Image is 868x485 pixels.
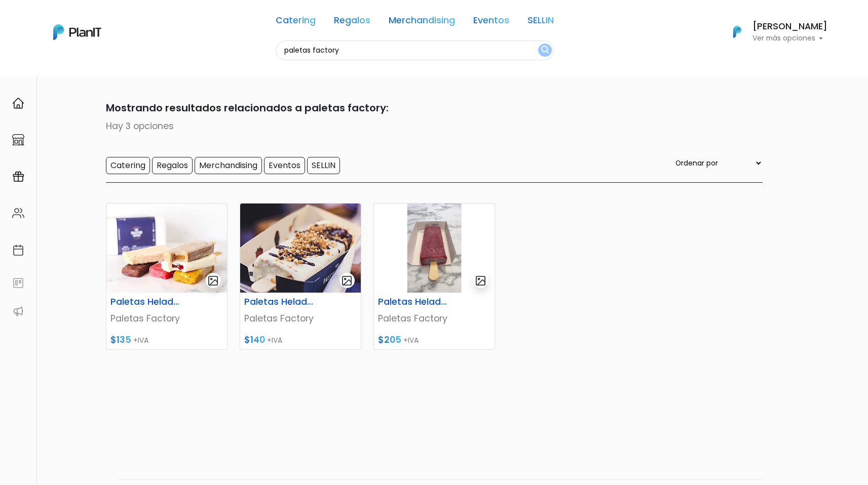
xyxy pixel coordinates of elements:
img: home-e721727adea9d79c4d83392d1f703f7f8bce08238fde08b1acbfd93340b81755.svg [12,97,24,109]
input: Regalos [152,157,193,174]
img: PlanIt Logo [726,21,748,43]
p: Mostrando resultados relacionados a paletas factory: [106,100,763,115]
p: Paletas Factory [110,312,223,325]
span: $205 [378,334,401,346]
img: thumb_WhatsApp_Image_2021-10-12_at_12.53.59_PM.jpeg [106,204,227,293]
a: SELLIN [527,16,554,28]
img: feedback-78b5a0c8f98aac82b08bfc38622c3050aee476f2c9584af64705fc4e61158814.svg [12,277,24,289]
span: +IVA [133,335,148,345]
img: campaigns-02234683943229c281be62815700db0a1741e53638e28bf9629b52c665b00959.svg [12,171,24,183]
h6: Paletas Heladas con Topping [238,297,321,307]
p: Ver más opciones [752,35,827,42]
img: gallery-light [475,275,486,287]
a: Catering [276,16,316,28]
input: Merchandising [195,157,262,174]
span: +IVA [267,335,282,345]
a: gallery-light Paletas Heladas personalizadas Paletas Factory $205 +IVA [373,203,495,350]
img: people-662611757002400ad9ed0e3c099ab2801c6687ba6c219adb57efc949bc21e19d.svg [12,207,24,219]
h6: [PERSON_NAME] [752,22,827,31]
h6: Paletas Heladas personalizadas [372,297,455,307]
img: gallery-light [341,275,353,287]
span: +IVA [403,335,419,345]
img: search_button-432b6d5273f82d61273b3651a40e1bd1b912527efae98b1b7a1b2c0702e16a8d.svg [541,46,549,55]
a: Eventos [473,16,509,28]
img: marketplace-4ceaa7011d94191e9ded77b95e3339b90024bf715f7c57f8cf31f2d8c509eaba.svg [12,134,24,146]
img: thumb_Dise%C3%B1o_sin_t%C3%ADtulo_-_2024-11-28T154437.148.png [374,204,495,293]
p: Paletas Factory [244,312,357,325]
input: Buscá regalos, desayunos, y más [276,41,554,60]
p: Paletas Factory [378,312,490,325]
a: Merchandising [389,16,455,28]
input: Eventos [264,157,305,174]
span: $140 [244,334,265,346]
span: $135 [110,334,131,346]
a: Regalos [334,16,370,28]
input: SELLIN [307,157,340,174]
a: gallery-light Paletas Heladas con Topping Paletas Factory $140 +IVA [240,203,361,350]
img: gallery-light [207,275,219,287]
p: Hay 3 opciones [106,119,763,133]
img: partners-52edf745621dab592f3b2c58e3bca9d71375a7ef29c3b500c9f145b62cc070d4.svg [12,305,24,317]
button: PlanIt Logo [PERSON_NAME] Ver más opciones [720,19,827,45]
a: gallery-light Paletas Heladas Simple Paletas Factory $135 +IVA [106,203,228,350]
h6: Paletas Heladas Simple [104,297,187,307]
img: PlanIt Logo [53,24,101,40]
input: Catering [106,157,150,174]
img: thumb_portada_paletas.jpeg [240,204,361,293]
img: calendar-87d922413cdce8b2cf7b7f5f62616a5cf9e4887200fb71536465627b3292af00.svg [12,244,24,256]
